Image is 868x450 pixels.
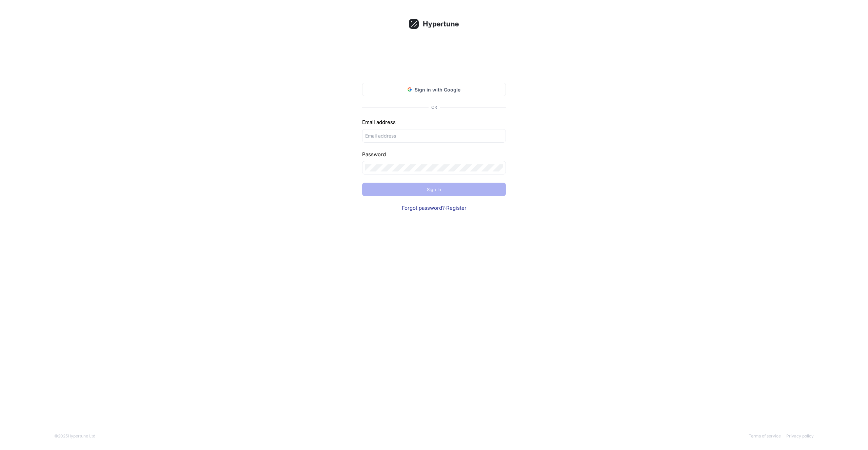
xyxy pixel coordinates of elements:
[362,204,506,212] div: ·
[431,104,437,110] div: OR
[446,205,467,211] a: Register
[362,151,506,159] div: Password
[402,205,445,211] a: Forgot password?
[362,119,506,126] div: Email address
[362,183,506,196] button: Sign In
[749,433,781,438] a: Terms of service
[415,86,460,93] span: Sign in with Google
[362,83,506,96] button: Sign in with Google
[54,433,95,439] div: © 2025 Hypertune Ltd
[427,187,441,191] span: Sign In
[786,433,814,438] a: Privacy policy
[365,132,503,139] input: Email address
